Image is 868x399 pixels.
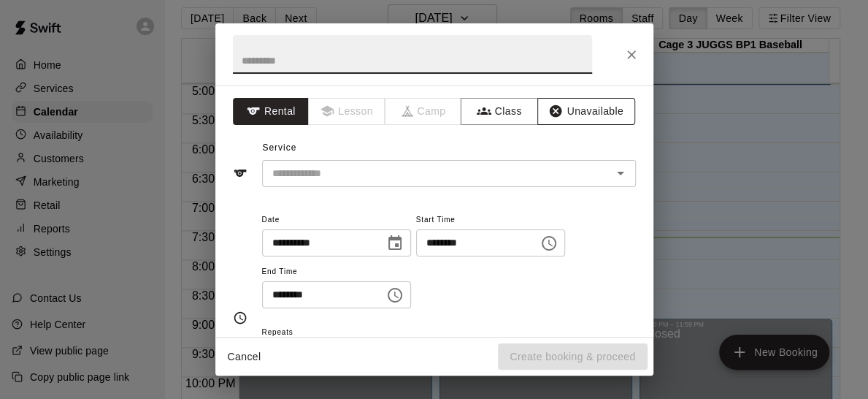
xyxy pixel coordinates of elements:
[233,311,247,325] svg: Timing
[262,142,296,153] span: Service
[385,98,462,125] span: Camps can only be created in the Services page
[534,229,564,258] button: Choose time, selected time is 8:00 PM
[380,281,410,310] button: Choose time, selected time is 9:00 PM
[537,98,635,125] button: Unavailable
[309,98,385,125] span: Lessons must be created in the Services page first
[221,343,268,370] button: Cancel
[416,210,565,230] span: Start Time
[262,323,351,343] span: Repeats
[380,229,410,258] button: Choose date, selected date is Sep 16, 2025
[262,210,411,230] span: Date
[262,262,411,282] span: End Time
[618,42,645,68] button: Close
[233,166,247,180] svg: Service
[610,163,631,183] button: Open
[461,98,537,125] button: Class
[233,98,310,125] button: Rental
